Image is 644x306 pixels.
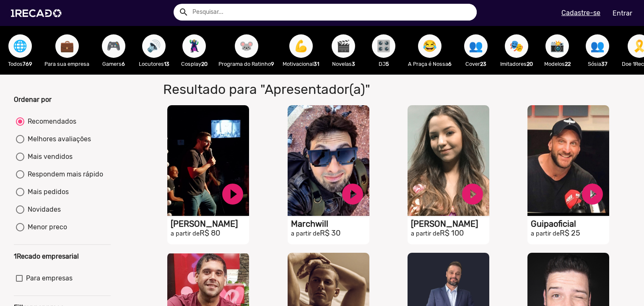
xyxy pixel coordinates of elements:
p: Imitadores [500,60,533,68]
video: S1RECADO vídeos dedicados para fãs e empresas [527,105,609,216]
div: Novidades [24,205,61,215]
span: 💼 [60,34,74,58]
div: Mais vendidos [24,152,73,162]
b: 20 [201,61,208,67]
a: play_circle_filled [340,182,365,207]
h2: R$ 80 [171,229,249,238]
span: 🦹🏼‍♀️ [187,34,201,58]
video: S1RECADO vídeos dedicados para fãs e empresas [408,105,489,216]
small: a partir de [171,230,200,237]
button: 🦹🏼‍♀️ [182,34,206,58]
small: a partir de [291,230,320,237]
u: Cadastre-se [561,9,600,17]
button: Example home icon [176,4,190,19]
span: 🐭 [239,34,254,58]
span: 🔊 [147,34,161,58]
button: 🎛️ [372,34,395,58]
button: 👥 [586,34,609,58]
span: 🎬 [336,34,351,58]
small: a partir de [411,230,440,237]
h1: [PERSON_NAME] [411,219,489,229]
span: 🌐 [13,34,27,58]
b: 37 [601,61,608,67]
button: 🎬 [332,34,355,58]
b: 769 [23,61,32,67]
button: 🔊 [142,34,166,58]
b: 1Recado empresarial [14,252,79,260]
p: Programa do Ratinho [218,60,274,68]
span: 🎭 [509,34,524,58]
b: 22 [565,61,571,67]
a: play_circle_filled [220,182,245,207]
p: Todos [4,60,36,68]
h1: Guipaoficial [531,219,609,229]
h1: Marchwill [291,219,369,229]
p: A Praça é Nossa [408,60,452,68]
span: 👥 [590,34,605,58]
b: 31 [314,61,319,67]
h1: Resultado para "Apresentador(a)" [157,81,464,97]
b: 6 [122,61,125,67]
div: Mais pedidos [24,187,69,197]
small: a partir de [531,230,560,237]
b: Ordenar por [14,96,52,104]
button: 😂 [418,34,441,58]
span: 🎮 [106,34,121,58]
p: Cosplay [178,60,210,68]
p: Gamers [98,60,130,68]
h1: [PERSON_NAME] [171,219,249,229]
h2: R$ 25 [531,229,609,238]
h2: R$ 100 [411,229,489,238]
button: 📸 [545,34,569,58]
a: Entrar [607,6,638,21]
button: 🎭 [505,34,528,58]
span: 📸 [550,34,564,58]
b: 20 [527,61,533,67]
b: 23 [480,61,486,67]
b: 9 [271,61,274,67]
div: Respondem mais rápido [24,169,103,179]
span: 🎛️ [377,34,391,58]
video: S1RECADO vídeos dedicados para fãs e empresas [167,105,249,216]
a: play_circle_filled [460,182,485,207]
p: Cover [460,60,492,68]
span: 👥 [469,34,483,58]
span: 💪 [294,34,308,58]
p: Locutores [138,60,170,68]
p: Motivacional [283,60,319,68]
b: 13 [164,61,169,67]
h2: R$ 30 [291,229,369,238]
span: 😂 [423,34,437,58]
b: 6 [448,61,452,67]
span: Para empresas [26,273,73,283]
div: Melhores avaliações [24,134,91,144]
video: S1RECADO vídeos dedicados para fãs e empresas [288,105,369,216]
button: 💪 [289,34,313,58]
p: Novelas [327,60,359,68]
p: Sósia [582,60,613,68]
div: Menor preco [24,222,67,232]
button: 🐭 [235,34,258,58]
button: 🌐 [8,34,32,58]
button: 💼 [55,34,79,58]
button: 👥 [464,34,488,58]
b: 3 [352,61,355,67]
p: Modelos [541,60,573,68]
div: Recomendados [24,117,76,127]
input: Pesquisar... [186,4,477,21]
a: play_circle_filled [580,182,605,207]
p: DJ [368,60,400,68]
b: 5 [386,61,389,67]
button: 🎮 [102,34,125,58]
mat-icon: Example home icon [179,7,189,17]
p: Para sua empresa [44,60,89,68]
